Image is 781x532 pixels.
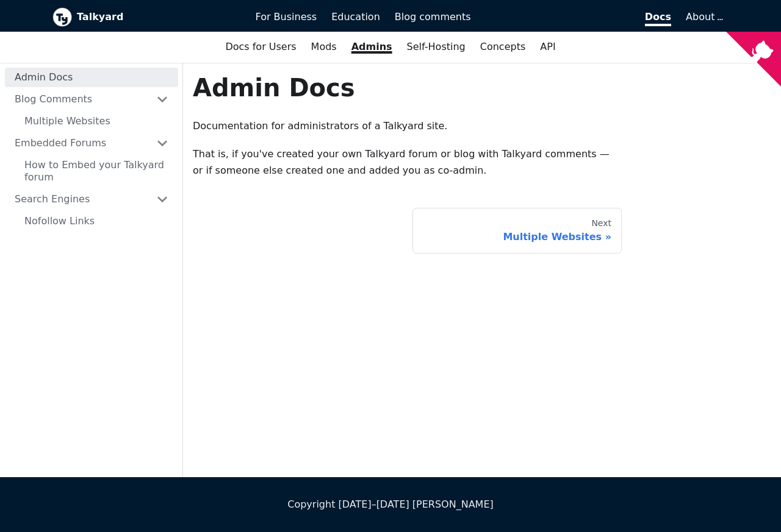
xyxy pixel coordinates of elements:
span: Docs [645,11,671,26]
a: Search Engines [5,190,178,209]
div: Multiple Websites [423,231,612,243]
a: Docs for Users [218,37,303,57]
a: Multiple Websites [15,112,178,131]
a: Nofollow Links [15,211,178,231]
div: Copyright [DATE]–[DATE] [PERSON_NAME] [52,497,729,512]
span: Blog comments [395,11,471,23]
p: That is, if you've created your own Talkyard forum or blog with Talkyard comments — or if someone... [193,146,622,179]
a: Admin Docs [5,68,178,87]
a: Concepts [473,37,533,57]
a: Blog comments [387,7,478,27]
b: Talkyard [77,9,239,25]
a: Blog Comments [5,90,178,109]
a: Education [324,7,387,27]
a: How to Embed your Talkyard forum [15,155,178,187]
span: Education [331,11,380,23]
a: NextMultiple Websites [412,208,622,254]
a: API [533,37,563,57]
a: Talkyard logoTalkyard [52,7,239,27]
a: About [686,11,721,23]
div: Next [423,218,612,229]
nav: Docs pages navigation [193,208,622,254]
h1: Admin Docs [193,73,622,103]
p: Documentation for administrators of a Talkyard site. [193,118,622,134]
a: Admins [344,37,400,57]
a: For Business [248,7,325,27]
a: Docs [478,7,679,27]
a: Embedded Forums [5,133,178,153]
img: Talkyard logo [52,7,72,27]
span: For Business [256,11,317,23]
a: Self-Hosting [400,37,473,57]
a: Mods [304,37,344,57]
